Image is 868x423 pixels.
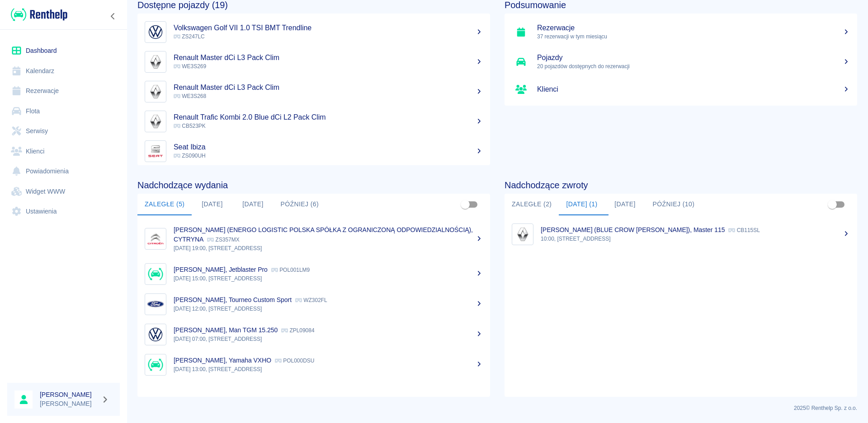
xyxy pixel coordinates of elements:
span: Pokaż przypisane tylko do mnie [824,196,841,213]
p: 20 pojazdów dostępnych do rezerwacji [537,62,850,70]
img: Image [514,226,531,243]
img: Image [147,83,164,100]
h4: Nadchodzące zwroty [505,180,857,191]
a: Image[PERSON_NAME], Jetblaster Pro POL001LM9[DATE] 15:00, [STREET_ADDRESS] [137,259,490,289]
a: Powiadomienia [7,161,120,181]
button: Zaległe (2) [505,194,559,215]
img: Image [147,23,164,41]
p: [PERSON_NAME], Man TGM 15.250 [174,326,278,334]
a: Image[PERSON_NAME], Yamaha VXHO POL000DSU[DATE] 13:00, [STREET_ADDRESS] [137,349,490,380]
a: Rezerwacje37 rezerwacji w tym miesiącu [505,17,857,47]
p: POL000DSU [275,358,314,364]
a: Serwisy [7,121,120,141]
p: [DATE] 12:00, [STREET_ADDRESS] [174,305,483,313]
p: [PERSON_NAME] (ENERGO LOGISTIC POLSKA SPÓŁKA Z OGRANICZONĄ ODPOWIEDZIALNOŚCIĄ), CYTRYNA [174,226,473,243]
button: [DATE] (1) [559,194,604,215]
button: Zwiń nawigację [106,10,120,22]
button: [DATE] [232,194,273,215]
p: 37 rezerwacji w tym miesiącu [537,33,850,41]
h5: Renault Trafic Kombi 2.0 Blue dCi L2 Pack Clim [174,113,483,122]
p: [DATE] 15:00, [STREET_ADDRESS] [174,274,483,283]
p: [PERSON_NAME], Tourneo Custom Sport [174,296,292,303]
a: ImageVolkswagen Golf VII 1.0 TSI BMT Trendline ZS247LC [137,17,490,47]
p: 10:00, [STREET_ADDRESS] [541,235,850,243]
p: [DATE] 19:00, [STREET_ADDRESS] [174,244,483,252]
a: Image[PERSON_NAME], Man TGM 15.250 ZPL09084[DATE] 07:00, [STREET_ADDRESS] [137,319,490,349]
p: WZ302FL [295,297,327,303]
h5: Pojazdy [537,53,850,62]
a: Renthelp logo [7,7,67,22]
a: ImageRenault Master dCi L3 Pack Clim WE3S268 [137,77,490,107]
a: Ustawienia [7,201,120,222]
img: Image [147,326,164,343]
button: Później (6) [273,194,326,215]
img: Image [147,143,164,160]
h5: Volkswagen Golf VII 1.0 TSI BMT Trendline [174,23,483,33]
button: Później (10) [646,194,702,215]
h5: Renault Master dCi L3 Pack Clim [174,83,483,92]
a: Flota [7,101,120,121]
p: [PERSON_NAME], Yamaha VXHO [174,357,271,364]
p: POL001LM9 [271,267,310,273]
span: WE3S269 [174,63,206,70]
img: Image [147,113,164,130]
a: Pojazdy20 pojazdów dostępnych do rezerwacji [505,47,857,77]
img: Image [147,230,164,247]
a: Klienci [505,77,857,102]
a: ImageSeat Ibiza ZS090UH [137,136,490,166]
span: Pokaż przypisane tylko do mnie [457,196,474,213]
img: Renthelp logo [11,7,67,22]
a: Dashboard [7,41,120,61]
img: Image [147,53,164,70]
p: 2025 © Renthelp Sp. z o.o. [137,404,857,412]
a: Image[PERSON_NAME] (BLUE CROW [PERSON_NAME]), Master 115 CB115SL10:00, [STREET_ADDRESS] [505,219,857,249]
button: [DATE] [192,194,232,215]
a: Image[PERSON_NAME], Tourneo Custom Sport WZ302FL[DATE] 12:00, [STREET_ADDRESS] [137,289,490,319]
p: [PERSON_NAME], Jetblaster Pro [174,266,268,273]
a: ImageRenault Master dCi L3 Pack Clim WE3S269 [137,47,490,77]
a: ImageRenault Trafic Kombi 2.0 Blue dCi L2 Pack Clim CB523PK [137,107,490,136]
img: Image [147,296,164,313]
p: [DATE] 07:00, [STREET_ADDRESS] [174,335,483,343]
h5: Renault Master dCi L3 Pack Clim [174,53,483,62]
p: CB115SL [728,227,759,233]
h5: Rezerwacje [537,23,850,33]
p: [PERSON_NAME] [40,399,98,409]
span: CB523PK [174,123,206,129]
button: Zaległe (5) [137,194,192,215]
p: [DATE] 13:00, [STREET_ADDRESS] [174,365,483,373]
span: ZS090UH [174,153,206,159]
a: Rezerwacje [7,81,120,101]
button: [DATE] [605,194,646,215]
span: WE3S268 [174,93,206,99]
a: Klienci [7,141,120,162]
h5: Klienci [537,85,850,94]
a: Image[PERSON_NAME] (ENERGO LOGISTIC POLSKA SPÓŁKA Z OGRANICZONĄ ODPOWIEDZIALNOŚCIĄ), CYTRYNA ZS35... [137,219,490,259]
h4: Nadchodzące wydania [137,180,490,191]
span: ZS247LC [174,33,205,40]
img: Image [147,356,164,373]
img: Image [147,265,164,283]
p: ZPL09084 [281,327,314,334]
h5: Seat Ibiza [174,143,483,152]
a: Widget WWW [7,181,120,202]
h6: [PERSON_NAME] [40,390,98,399]
p: ZS357MX [207,237,239,243]
a: Kalendarz [7,61,120,81]
p: [PERSON_NAME] (BLUE CROW [PERSON_NAME]), Master 115 [541,226,725,233]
